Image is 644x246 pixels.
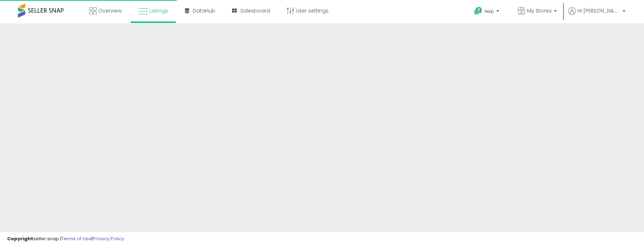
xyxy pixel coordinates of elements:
span: Help [485,8,494,14]
span: Hi [PERSON_NAME] [577,7,620,14]
span: Listings [149,7,168,14]
span: Overview [98,7,122,14]
a: Privacy Policy [93,235,124,242]
a: Hi [PERSON_NAME] [568,7,625,23]
span: DataHub [193,7,215,14]
a: Help [468,1,506,23]
a: Terms of Use [61,235,92,242]
span: My Stores [527,7,552,14]
span: Salesboard [240,7,270,14]
div: seller snap | | [7,236,124,242]
strong: Copyright [7,235,33,242]
i: Get Help [474,6,483,15]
